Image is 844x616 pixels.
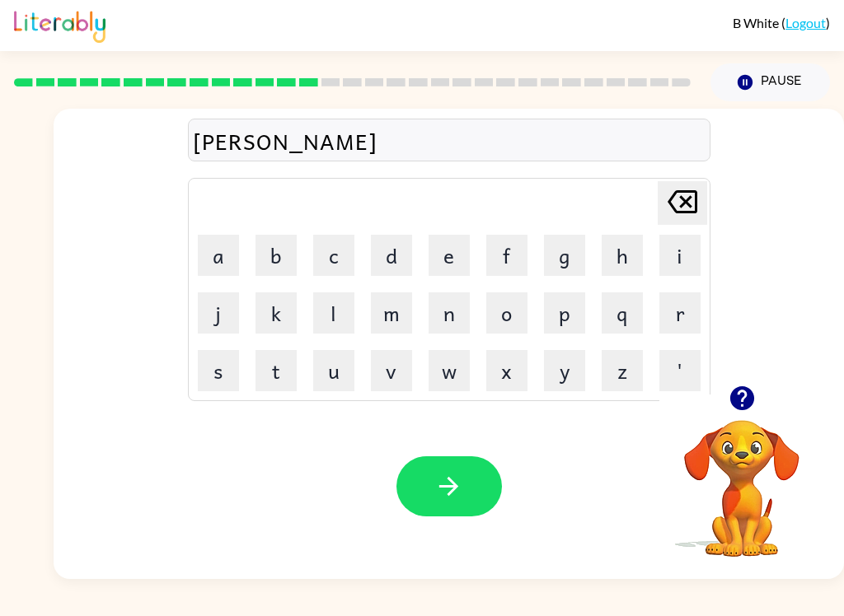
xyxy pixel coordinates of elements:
button: a [198,235,239,276]
button: p [544,292,585,334]
button: m [371,292,412,334]
button: l [313,292,354,334]
div: [PERSON_NAME] [193,124,706,158]
button: b [256,235,297,276]
button: Pause [710,63,830,101]
button: q [602,292,643,334]
button: x [486,350,527,391]
button: s [198,350,239,391]
span: B White [733,15,781,30]
button: r [659,292,701,334]
button: c [313,235,354,276]
button: e [429,235,470,276]
button: o [486,292,527,334]
img: Literably [14,7,105,43]
button: v [371,350,412,391]
a: Logout [785,15,826,30]
button: i [659,235,701,276]
button: d [371,235,412,276]
video: Your browser must support playing .mp4 files to use Literably. Please try using another browser. [659,394,824,559]
button: k [256,292,297,334]
button: ' [659,350,701,391]
button: t [256,350,297,391]
button: w [429,350,470,391]
button: n [429,292,470,334]
button: z [602,350,643,391]
button: u [313,350,354,391]
button: j [198,292,239,334]
button: g [544,235,585,276]
button: y [544,350,585,391]
button: f [486,235,527,276]
button: h [602,235,643,276]
div: ( ) [733,15,830,30]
